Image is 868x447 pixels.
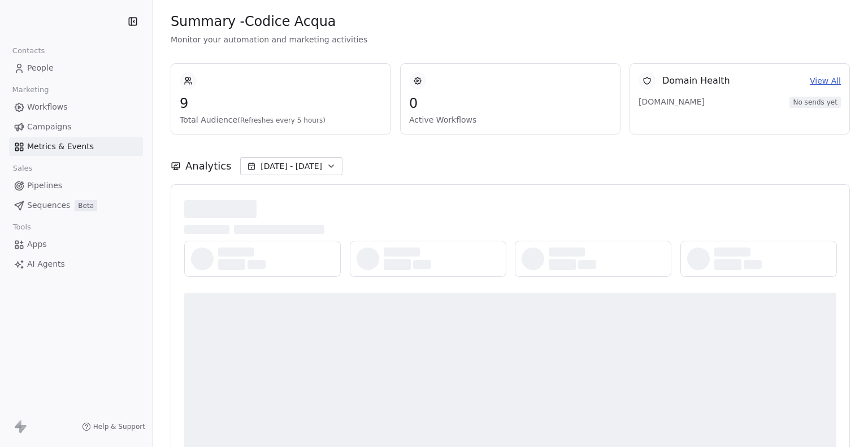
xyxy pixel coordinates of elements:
span: Monitor your automation and marketing activities [171,34,850,45]
a: View All [810,75,841,87]
span: Active Workflows [409,114,611,125]
a: Apps [9,235,143,254]
span: AI Agents [27,258,65,270]
span: No sends yet [789,97,841,108]
span: Marketing [7,81,54,98]
span: Pipelines [27,180,62,192]
span: (Refreshes every 5 hours) [237,116,325,124]
span: People [27,62,54,74]
a: SequencesBeta [9,196,143,215]
span: [DOMAIN_NAME] [639,96,718,107]
span: Metrics & Events [27,141,94,153]
span: Beta [75,200,97,211]
span: Help & Support [93,422,145,431]
span: Campaigns [27,121,71,133]
span: 9 [180,95,382,112]
span: Apps [27,238,47,250]
a: AI Agents [9,255,143,274]
span: Total Audience [180,114,382,125]
span: 0 [409,95,611,112]
span: Workflows [27,101,68,113]
span: [DATE] - [DATE] [261,160,322,172]
a: Campaigns [9,118,143,136]
span: Sales [8,160,37,177]
span: Analytics [185,159,231,173]
span: Tools [8,219,36,236]
span: Sequences [27,199,70,211]
span: Domain Health [662,74,730,88]
a: Metrics & Events [9,137,143,156]
a: Workflows [9,98,143,116]
span: Contacts [7,42,50,59]
button: [DATE] - [DATE] [240,157,342,175]
a: People [9,59,143,77]
span: Summary - Codice Acqua [171,13,336,30]
a: Pipelines [9,176,143,195]
a: Help & Support [82,422,145,431]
